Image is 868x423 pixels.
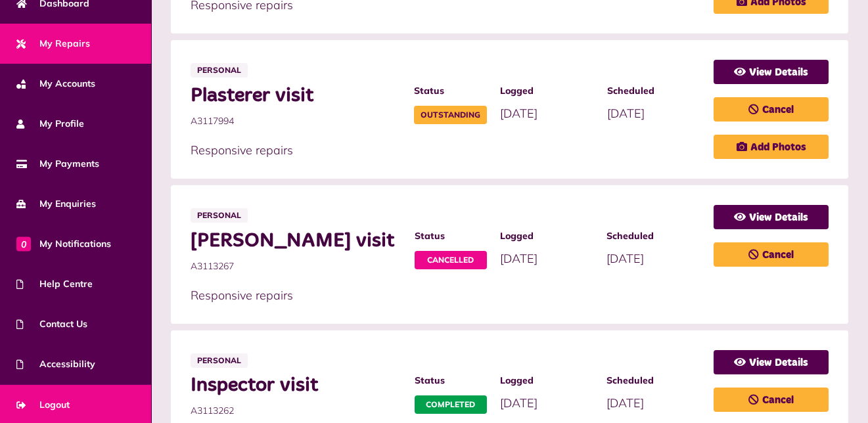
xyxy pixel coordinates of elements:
span: My Enquiries [16,197,96,211]
a: Cancel [714,388,829,412]
span: Personal [191,353,248,368]
span: My Profile [16,117,84,131]
span: My Payments [16,157,99,171]
span: A3113262 [191,404,401,418]
span: Inspector visit [191,374,401,397]
span: A3117994 [191,114,401,128]
a: View Details [714,60,829,84]
span: [DATE] [606,251,644,266]
span: Personal [191,63,248,78]
span: Personal [191,208,248,223]
a: Add Photos [714,135,829,159]
span: [DATE] [500,395,537,411]
span: A3113267 [191,259,401,273]
a: Cancel [714,242,829,267]
span: [PERSON_NAME] visit [191,229,401,253]
span: Logged [500,84,593,98]
p: Responsive repairs [191,286,700,304]
span: Logged [500,374,594,388]
a: View Details [714,350,829,374]
span: [DATE] [500,106,537,121]
span: 0 [16,236,31,251]
span: Completed [415,395,487,414]
span: Status [415,374,487,388]
span: Cancelled [415,251,487,269]
span: Help Centre [16,277,93,291]
span: My Repairs [16,37,90,51]
a: View Details [714,205,829,229]
span: Contact Us [16,317,87,331]
span: Logged [500,229,594,243]
span: Scheduled [607,84,700,98]
span: Outstanding [414,106,487,124]
span: My Accounts [16,77,95,91]
a: Cancel [714,97,829,122]
span: [DATE] [606,395,644,411]
span: Scheduled [606,229,700,243]
span: Status [415,229,487,243]
span: Scheduled [606,374,700,388]
span: [DATE] [607,106,645,121]
span: [DATE] [500,251,537,266]
span: Plasterer visit [191,84,401,108]
span: Status [414,84,487,98]
span: My Notifications [16,237,111,251]
p: Responsive repairs [191,141,700,159]
span: Logout [16,398,70,412]
span: Accessibility [16,357,95,371]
